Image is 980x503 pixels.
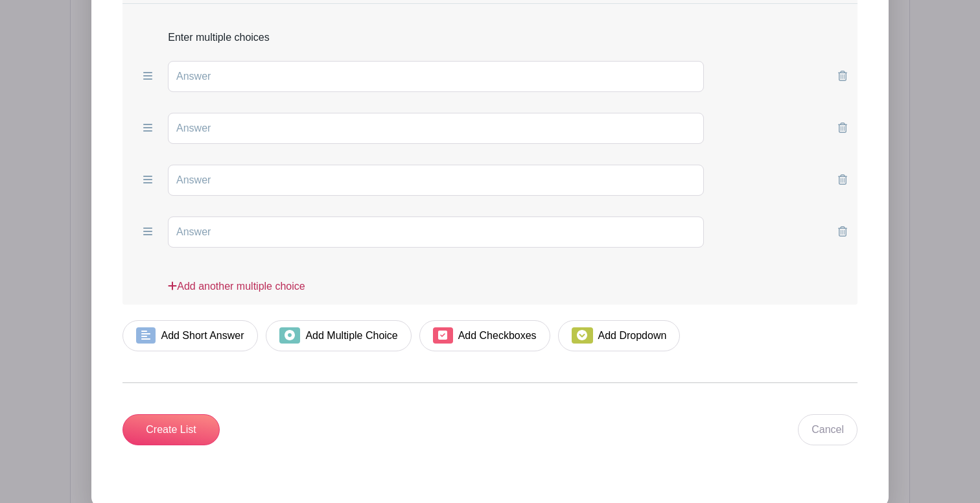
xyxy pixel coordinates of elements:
input: Create List [122,414,220,445]
a: Add another multiple choice [168,279,305,305]
a: Add Short Answer [122,320,258,351]
input: Answer [168,113,704,144]
div: Enter multiple choices [122,14,857,51]
input: Answer [168,61,704,92]
a: Cancel [798,414,857,445]
a: Add Checkboxes [419,320,550,351]
a: Add Multiple Choice [266,320,412,351]
input: Answer [168,216,704,248]
a: Add Dropdown [558,320,680,351]
input: Answer [168,165,704,196]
